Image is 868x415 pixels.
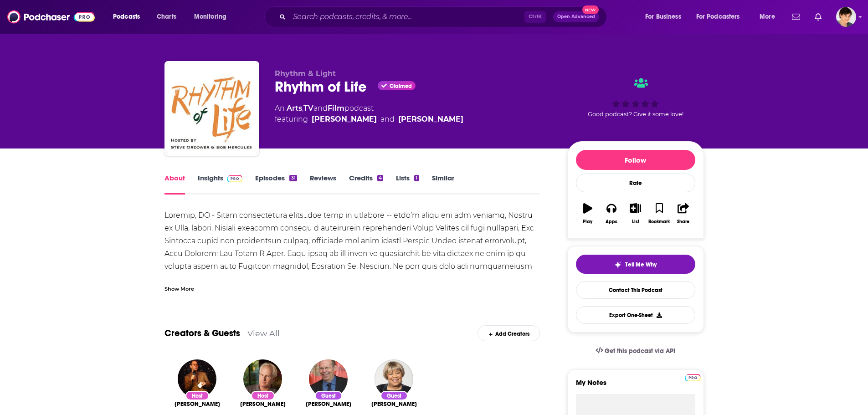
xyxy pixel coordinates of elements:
span: Podcasts [113,10,140,23]
button: Play [576,197,600,230]
button: tell me why sparkleTell Me Why [576,255,695,274]
label: My Notes [576,378,695,394]
span: Open Advanced [557,15,595,19]
a: Lists1 [396,174,419,195]
span: [PERSON_NAME] [371,400,417,408]
span: Tell Me Why [625,261,657,268]
span: New [582,5,599,14]
button: Apps [600,197,623,230]
button: open menu [107,10,152,24]
button: Follow [576,150,695,170]
div: An podcast [275,103,463,125]
button: Export One-Sheet [576,306,695,324]
div: Rate [576,174,695,192]
a: Contact This Podcast [576,281,695,299]
a: Alex Kotlowitz [306,400,351,408]
div: Apps [606,219,617,225]
span: Logged in as bethwouldknow [836,7,856,27]
a: Episodes31 [255,174,297,195]
span: and [380,114,395,125]
a: Arts [287,104,302,113]
a: Charts [151,10,182,24]
a: Get this podcast via API [588,340,683,362]
a: Bob Hercules [398,114,463,125]
button: Share [671,197,695,230]
a: View All [247,328,280,338]
span: Rhythm & Light [275,69,336,78]
a: Steve Ordower [312,114,377,125]
span: featuring [275,114,463,125]
a: Similar [432,174,454,195]
a: Show notifications dropdown [788,9,804,25]
a: Credits4 [349,174,383,195]
a: TV [303,104,313,113]
div: Host [251,391,275,400]
span: Monitoring [194,10,226,23]
img: Mavis Staples [375,359,413,398]
img: Bob Hercules [243,359,282,398]
a: Creators & Guests [164,328,240,339]
span: and [313,104,328,113]
span: Ctrl K [524,11,546,23]
button: open menu [753,10,786,24]
div: 1 [414,175,419,181]
img: Steve Ordower [178,359,216,398]
a: Pro website [685,373,701,381]
span: For Business [645,10,681,23]
button: Open AdvancedNew [553,11,599,22]
div: Search podcasts, credits, & more... [273,6,616,27]
div: Add Creators [478,325,540,341]
img: User Profile [836,7,856,27]
div: Guest [380,391,408,400]
a: Steve Ordower [175,400,220,408]
span: Charts [157,10,176,23]
button: open menu [188,10,238,24]
input: Search podcasts, credits, & more... [289,10,524,24]
button: open menu [690,10,753,24]
button: Bookmark [647,197,671,230]
span: [PERSON_NAME] [175,400,220,408]
div: Share [677,219,689,225]
img: tell me why sparkle [614,261,621,268]
img: Alex Kotlowitz [309,359,348,398]
div: Bookmark [648,219,670,225]
span: [PERSON_NAME] [306,400,351,408]
button: open menu [639,10,693,24]
div: 31 [289,175,297,181]
button: List [623,197,647,230]
span: Claimed [390,84,412,88]
div: List [632,219,639,225]
img: Podchaser Pro [227,175,243,182]
div: Host [185,391,209,400]
a: Reviews [310,174,336,195]
span: More [760,10,775,23]
img: Rhythm of Life [166,63,257,154]
div: 4 [377,175,383,181]
a: InsightsPodchaser Pro [198,174,243,195]
a: Show notifications dropdown [811,9,825,25]
a: Film [328,104,344,113]
span: For Podcasters [696,10,740,23]
a: Mavis Staples [371,400,417,408]
div: Play [583,219,592,225]
button: Show profile menu [836,7,856,27]
span: , [302,104,303,113]
img: Podchaser Pro [685,374,701,381]
a: About [164,174,185,195]
img: Podchaser - Follow, Share and Rate Podcasts [7,8,95,26]
span: Get this podcast via API [605,347,675,355]
span: [PERSON_NAME] [240,400,286,408]
a: Bob Hercules [240,400,286,408]
span: Good podcast? Give it some love! [588,111,683,118]
div: Good podcast? Give it some love! [567,69,704,126]
div: Guest [315,391,342,400]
